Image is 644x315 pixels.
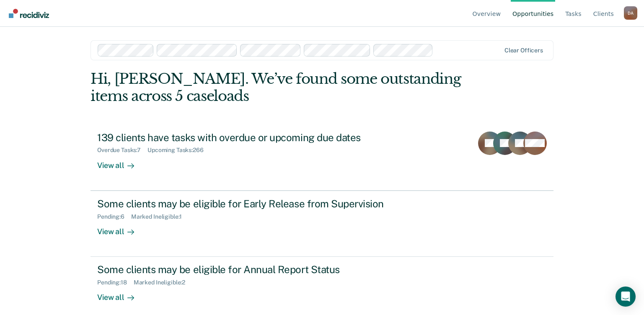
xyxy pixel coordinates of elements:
[616,287,636,307] div: Open Intercom Messenger
[97,263,391,276] div: Some clients may be eligible for Annual Report Status
[147,147,210,154] div: Upcoming Tasks : 266
[134,279,192,286] div: Marked Ineligible : 2
[97,198,391,210] div: Some clients may be eligible for Early Release from Supervision
[91,125,553,191] a: 139 clients have tasks with overdue or upcoming due datesOverdue Tasks:7Upcoming Tasks:266View all
[624,6,637,20] div: D A
[97,279,134,286] div: Pending : 18
[97,213,131,220] div: Pending : 6
[9,9,49,18] img: Recidiviz
[97,132,391,144] div: 139 clients have tasks with overdue or upcoming due dates
[131,213,189,220] div: Marked Ineligible : 1
[91,191,553,257] a: Some clients may be eligible for Early Release from SupervisionPending:6Marked Ineligible:1View all
[624,6,637,20] button: Profile dropdown button
[97,286,144,302] div: View all
[504,47,543,54] div: Clear officers
[97,220,144,236] div: View all
[91,70,461,105] div: Hi, [PERSON_NAME]. We’ve found some outstanding items across 5 caseloads
[97,154,144,170] div: View all
[97,147,147,154] div: Overdue Tasks : 7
